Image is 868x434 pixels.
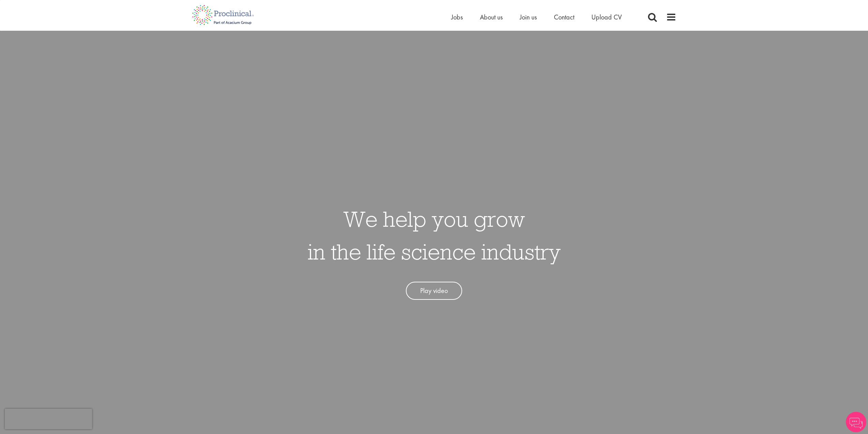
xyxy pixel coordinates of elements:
[520,13,537,22] a: Join us
[406,282,462,300] a: Play video
[480,13,503,22] a: About us
[308,202,561,268] h1: We help you grow in the life science industry
[846,412,866,432] img: Chatbot
[591,13,622,22] a: Upload CV
[451,13,463,22] a: Jobs
[554,13,574,22] a: Contact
